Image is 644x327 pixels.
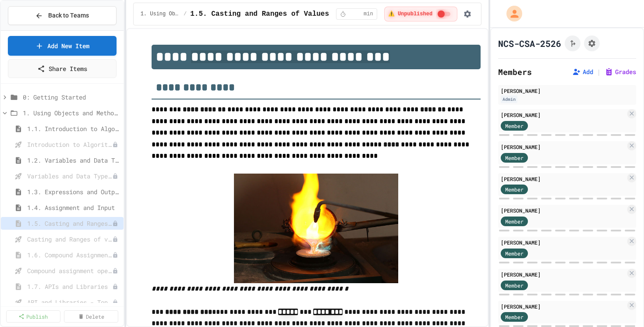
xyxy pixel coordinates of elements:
[27,203,120,212] span: 1.4. Assignment and Input
[505,154,524,162] span: Member
[8,59,117,78] a: Share Items
[498,37,561,50] h1: NCS-CSA-2526
[141,11,180,18] span: 1. Using Objects and Methods
[112,236,118,242] div: Unpublished
[501,143,626,151] div: [PERSON_NAME]
[184,11,187,18] span: /
[190,9,329,19] span: 1.5. Casting and Ranges of Values
[501,87,633,95] div: [PERSON_NAME]
[27,282,112,291] span: 1.7. APIs and Libraries
[112,268,118,274] div: Unpublished
[112,173,118,179] div: Unpublished
[505,122,524,130] span: Member
[505,217,524,225] span: Member
[501,302,626,310] div: [PERSON_NAME]
[501,175,626,183] div: [PERSON_NAME]
[501,111,626,119] div: [PERSON_NAME]
[501,206,626,214] div: [PERSON_NAME]
[27,266,112,275] span: Compound assignment operators - Quiz
[384,7,458,21] div: ⚠️ Students cannot see this content! Click the toggle to publish it and make it visible to your c...
[27,171,112,181] span: Variables and Data Types - Quiz
[505,281,524,289] span: Member
[48,11,89,20] span: Back to Teams
[498,66,532,78] h2: Members
[607,292,635,318] iframe: chat widget
[27,140,112,149] span: Introduction to Algorithms, Programming, and Compilers
[27,298,112,307] span: API and Libraries - Topic 1.7
[112,252,118,258] div: Unpublished
[501,238,626,246] div: [PERSON_NAME]
[501,270,626,278] div: [PERSON_NAME]
[112,142,118,148] div: Unpublished
[112,220,118,227] div: Unpublished
[27,250,112,259] span: 1.6. Compound Assignment Operators
[112,299,118,306] div: Unpublished
[364,11,373,18] span: min
[8,36,117,56] a: Add New Item
[505,313,524,321] span: Member
[64,310,118,323] a: Delete
[505,185,524,193] span: Member
[597,67,601,77] span: |
[497,4,524,24] div: My Account
[23,92,120,102] span: 0: Getting Started
[6,310,60,323] a: Publish
[501,96,517,103] div: Admin
[27,235,112,244] span: Casting and Ranges of variables - Quiz
[27,219,112,228] span: 1.5. Casting and Ranges of Values
[27,187,120,196] span: 1.3. Expressions and Output [New]
[565,36,580,51] button: Click to see fork details
[584,36,600,51] button: Assignment Settings
[23,108,120,117] span: 1. Using Objects and Methods
[505,249,524,257] span: Member
[605,68,636,76] button: Grades
[572,68,593,76] button: Add
[571,254,635,291] iframe: chat widget
[27,124,120,133] span: 1.1. Introduction to Algorithms, Programming, and Compilers
[8,6,117,25] button: Back to Teams
[27,156,120,165] span: 1.2. Variables and Data Types
[112,284,118,290] div: Unpublished
[388,11,433,18] span: ⚠️ Unpublished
